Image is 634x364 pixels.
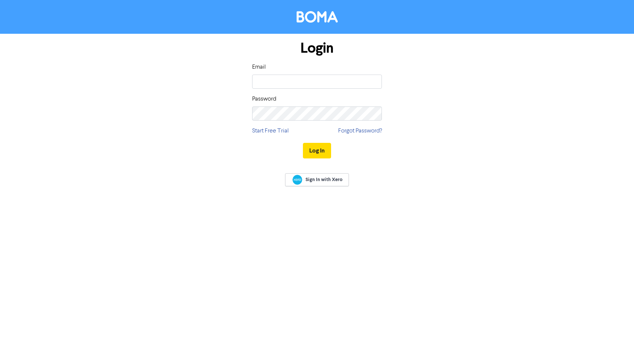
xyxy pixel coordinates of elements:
[252,63,266,72] label: Email
[252,127,289,135] a: Start Free Trial
[338,127,382,135] a: Forgot Password?
[303,143,331,158] button: Log In
[297,11,338,23] img: BOMA Logo
[306,176,343,183] span: Sign In with Xero
[252,40,382,57] h1: Login
[597,328,634,364] iframe: Chat Widget
[252,95,276,104] label: Password
[293,175,302,185] img: Xero logo
[285,173,349,186] a: Sign In with Xero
